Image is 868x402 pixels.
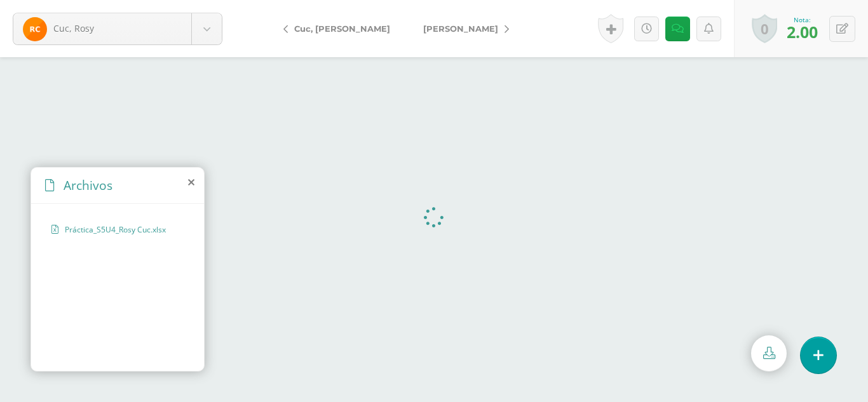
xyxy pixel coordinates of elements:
[65,224,169,235] span: Práctica_S5U4_Rosy Cuc.xlsx
[407,13,519,44] a: [PERSON_NAME]
[787,21,818,43] span: 2.00
[188,177,194,187] i: close
[752,14,777,43] a: 0
[787,15,818,24] div: Nota:
[53,22,94,34] span: Cuc, Rosy
[64,177,112,194] span: Archivos
[273,13,407,44] a: Cuc, [PERSON_NAME]
[23,17,47,41] img: 2cf96ec5529804fc2d5c3c2e4a4e380e.png
[294,23,390,34] span: Cuc, [PERSON_NAME]
[423,23,498,34] span: [PERSON_NAME]
[13,13,222,44] a: Cuc, Rosy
